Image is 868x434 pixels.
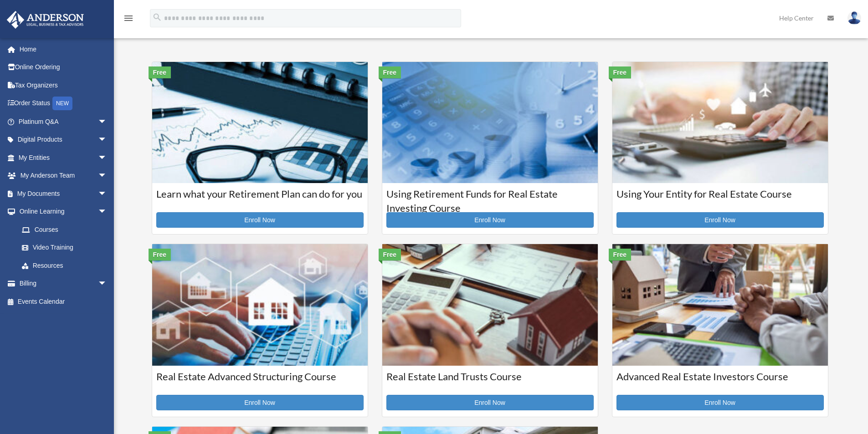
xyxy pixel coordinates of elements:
[156,212,364,228] a: Enroll Now
[6,148,121,167] a: My Entitiesarrow_drop_down
[379,66,401,78] div: Free
[98,148,116,167] span: arrow_drop_down
[6,112,121,131] a: Platinum Q&Aarrow_drop_down
[13,239,121,257] a: Video Training
[386,212,594,228] a: Enroll Now
[6,40,121,58] a: Home
[152,12,162,22] i: search
[156,395,364,410] a: Enroll Now
[847,11,861,25] img: User Pic
[386,187,594,210] h3: Using Retirement Funds for Real Estate Investing Course
[6,292,121,311] a: Events Calendar
[6,94,121,113] a: Order StatusNEW
[156,187,364,210] h3: Learn what your Retirement Plan can do for you
[616,187,824,210] h3: Using Your Entity for Real Estate Course
[616,395,824,410] a: Enroll Now
[609,249,632,260] div: Free
[98,203,116,221] span: arrow_drop_down
[149,66,171,78] div: Free
[98,275,116,293] span: arrow_drop_down
[616,212,824,228] a: Enroll Now
[4,11,87,29] img: Anderson Advisors Platinum Portal
[6,167,121,185] a: My Anderson Teamarrow_drop_down
[98,184,116,203] span: arrow_drop_down
[609,66,632,78] div: Free
[379,249,401,260] div: Free
[13,256,121,275] a: Resources
[123,16,134,24] a: menu
[6,203,121,221] a: Online Learningarrow_drop_down
[6,275,121,293] a: Billingarrow_drop_down
[98,131,116,149] span: arrow_drop_down
[52,97,72,110] div: NEW
[149,249,171,260] div: Free
[98,167,116,185] span: arrow_drop_down
[616,370,824,393] h3: Advanced Real Estate Investors Course
[386,395,594,410] a: Enroll Now
[6,58,121,77] a: Online Ordering
[98,112,116,131] span: arrow_drop_down
[13,220,116,239] a: Courses
[386,370,594,393] h3: Real Estate Land Trusts Course
[123,13,134,24] i: menu
[6,184,121,203] a: My Documentsarrow_drop_down
[6,76,121,94] a: Tax Organizers
[6,131,121,149] a: Digital Productsarrow_drop_down
[156,370,364,393] h3: Real Estate Advanced Structuring Course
